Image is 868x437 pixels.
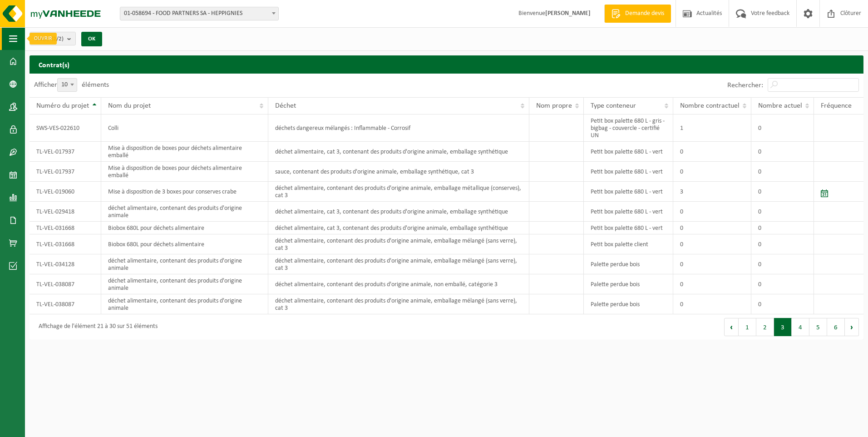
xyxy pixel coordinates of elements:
[673,294,751,314] td: 0
[584,294,674,314] td: Palette perdue bois
[30,162,101,182] td: TL-VEL-017937
[268,274,529,294] td: déchet alimentaire, contenant des produits d'origine animale, non emballé, catégorie 3
[724,318,739,336] button: Previous
[30,294,101,314] td: TL-VEL-038087
[101,162,269,182] td: Mise à disposition de boxes pour déchets alimentaire emballé
[673,142,751,162] td: 0
[584,274,674,294] td: Palette perdue bois
[268,294,529,314] td: déchet alimentaire, contenant des produits d'origine animale, emballage mélangé (sans verre), cat 3
[536,102,572,109] span: Nom propre
[30,182,101,202] td: TL-VEL-019060
[673,254,751,274] td: 0
[584,162,674,182] td: Petit box palette 680 L - vert
[30,254,101,274] td: TL-VEL-034128
[727,82,763,89] label: Rechercher:
[673,234,751,254] td: 0
[584,182,674,202] td: Petit box palette 680 L - vert
[268,234,529,254] td: déchet alimentaire, contenant des produits d'origine animale, emballage mélangé (sans verre), cat 3
[680,102,740,109] span: Nombre contractuel
[268,222,529,234] td: déchet alimentaire, cat 3, contenant des produits d'origine animale, emballage synthétique
[751,234,814,254] td: 0
[751,274,814,294] td: 0
[751,254,814,274] td: 0
[751,222,814,234] td: 0
[101,222,269,234] td: Biobox 680L pour déchets alimentaire
[827,318,845,336] button: 6
[30,32,76,45] button: Site(s)(2/2)
[673,222,751,234] td: 0
[51,36,64,42] count: (2/2)
[120,7,279,20] span: 01-058694 - FOOD PARTNERS SA - HEPPIGNIES
[604,5,671,23] a: Demande devis
[623,9,666,18] span: Demande devis
[30,55,863,73] h2: Contrat(s)
[268,202,529,222] td: déchet alimentaire, cat 3, contenant des produits d'origine animale, emballage synthétique
[57,78,77,92] span: 10
[101,234,269,254] td: Biobox 680L pour déchets alimentaire
[34,81,109,89] label: Afficher éléments
[584,202,674,222] td: Petit box palette 680 L - vert
[845,318,859,336] button: Next
[751,162,814,182] td: 0
[275,102,296,109] span: Déchet
[30,202,101,222] td: TL-VEL-029418
[101,142,269,162] td: Mise à disposition de boxes pour déchets alimentaire emballé
[809,318,827,336] button: 5
[584,234,674,254] td: Petit box palette client
[36,102,89,109] span: Numéro du projet
[584,142,674,162] td: Petit box palette 680 L - vert
[268,254,529,274] td: déchet alimentaire, contenant des produits d'origine animale, emballage mélangé (sans verre), cat 3
[584,222,674,234] td: Petit box palette 680 L - vert
[758,102,802,109] span: Nombre actuel
[751,202,814,222] td: 0
[751,114,814,142] td: 0
[673,202,751,222] td: 0
[751,142,814,162] td: 0
[30,234,101,254] td: TL-VEL-031668
[81,32,102,46] button: OK
[101,274,269,294] td: déchet alimentaire, contenant des produits d'origine animale
[268,114,529,142] td: déchets dangereux mélangés : Inflammable - Corrosif
[821,102,852,109] span: Fréquence
[101,202,269,222] td: déchet alimentaire, contenant des produits d'origine animale
[120,7,278,20] span: 01-058694 - FOOD PARTNERS SA - HEPPIGNIES
[34,319,158,335] div: Affichage de l'élément 21 à 30 sur 51 éléments
[673,182,751,202] td: 3
[30,274,101,294] td: TL-VEL-038087
[101,114,269,142] td: Colli
[739,318,756,336] button: 1
[792,318,809,336] button: 4
[101,182,269,202] td: Mise à disposition de 3 boxes pour conserves crabe
[30,114,101,142] td: SWS-VES-022610
[673,114,751,142] td: 1
[101,294,269,314] td: déchet alimentaire, contenant des produits d'origine animale
[268,182,529,202] td: déchet alimentaire, contenant des produits d'origine animale, emballage métallique (conserves), c...
[673,162,751,182] td: 0
[108,102,151,109] span: Nom du projet
[774,318,792,336] button: 3
[673,274,751,294] td: 0
[591,102,636,109] span: Type conteneur
[35,32,64,46] span: Site(s)
[751,182,814,202] td: 0
[751,294,814,314] td: 0
[101,254,269,274] td: déchet alimentaire, contenant des produits d'origine animale
[584,114,674,142] td: Petit box palette 680 L - gris - bigbag - couvercle - certifié UN
[545,10,591,17] strong: [PERSON_NAME]
[58,79,77,91] span: 10
[268,142,529,162] td: déchet alimentaire, cat 3, contenant des produits d'origine animale, emballage synthétique
[30,142,101,162] td: TL-VEL-017937
[30,222,101,234] td: TL-VEL-031668
[268,162,529,182] td: sauce, contenant des produits d'origine animale, emballage synthétique, cat 3
[584,254,674,274] td: Palette perdue bois
[756,318,774,336] button: 2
